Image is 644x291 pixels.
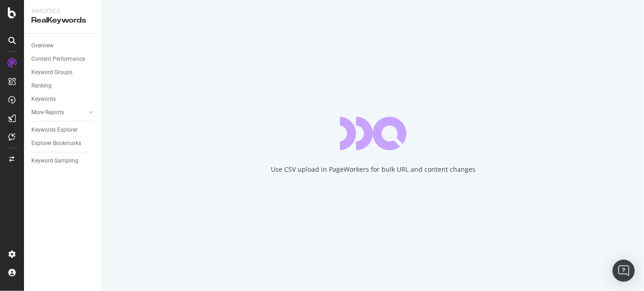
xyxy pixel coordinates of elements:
div: Use CSV upload in PageWorkers for bulk URL and content changes [271,165,476,174]
div: Analytics [31,7,95,15]
a: Content Performance [31,54,95,64]
div: Overview [31,41,54,51]
div: animation [340,117,406,150]
div: Keywords Explorer [31,125,78,135]
a: Keyword Groups [31,68,95,77]
div: More Reports [31,108,64,117]
div: Explorer Bookmarks [31,139,81,148]
div: Open Intercom Messenger [613,260,635,282]
div: Keywords [31,94,56,104]
a: Overview [31,41,95,51]
a: Keywords Explorer [31,125,95,135]
a: Keyword Sampling [31,156,95,166]
div: Keyword Groups [31,68,72,77]
a: More Reports [31,108,86,117]
div: RealKeywords [31,15,95,26]
a: Explorer Bookmarks [31,139,95,148]
div: Keyword Sampling [31,156,78,166]
div: Content Performance [31,54,85,64]
div: Ranking [31,81,52,91]
a: Ranking [31,81,95,91]
a: Keywords [31,94,95,104]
